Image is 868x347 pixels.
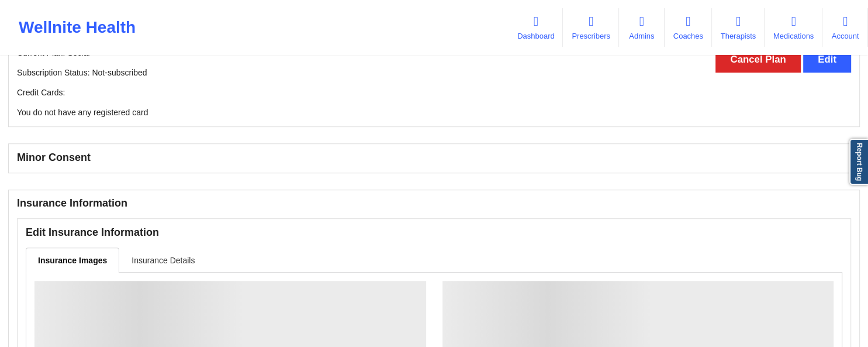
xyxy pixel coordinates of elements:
p: Credit Cards: [17,87,851,98]
a: Dashboard [509,8,563,47]
p: Subscription Status: Not-subscribed [17,67,851,78]
a: Insurance Images [26,248,119,273]
h3: Edit Insurance Information [26,226,842,239]
a: Prescribers [563,8,618,47]
a: Therapists [712,8,765,47]
button: Edit [803,47,851,72]
button: Cancel Plan [715,47,801,72]
a: Medications [765,8,822,47]
a: Coaches [665,8,712,47]
h3: Insurance Information [17,197,851,210]
p: You do not have any registered card [17,106,851,118]
h3: Minor Consent [17,151,851,164]
a: Account [822,8,868,47]
a: Report Bug [849,139,868,185]
a: Admins [619,8,665,47]
a: Insurance Details [119,248,207,272]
